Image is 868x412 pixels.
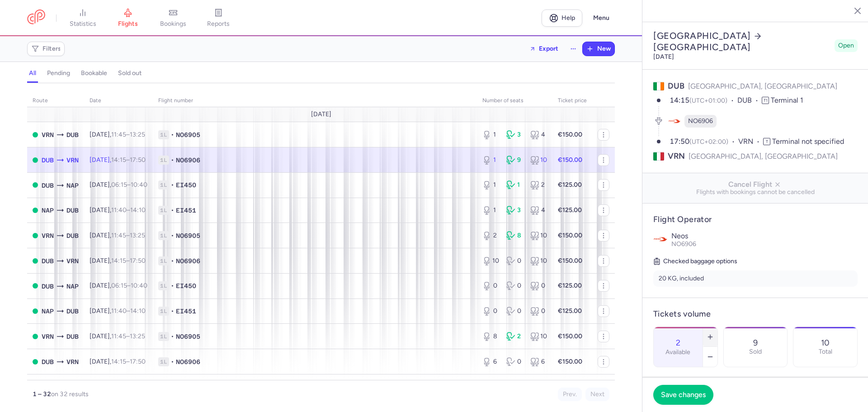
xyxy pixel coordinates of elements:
div: 4 [530,130,547,139]
div: 8 [482,332,499,341]
time: [DATE] [653,53,674,61]
span: [DATE], [90,307,146,315]
span: VRN [738,137,763,147]
time: 13:25 [130,232,145,239]
h5: Checked baggage options [653,256,858,267]
div: 10 [530,156,547,165]
span: • [171,130,174,139]
span: VRN [42,331,54,341]
span: [DATE], [90,257,146,265]
span: Help [561,14,575,21]
div: 3 [506,130,523,139]
span: • [171,156,174,165]
p: Total [819,348,832,355]
span: [DATE] [311,111,331,118]
div: 2 [530,180,547,189]
label: Available [665,349,690,356]
th: Ticket price [552,94,592,108]
time: 17:50 [130,358,146,365]
div: 2 [482,231,499,240]
time: 11:45 [111,232,126,239]
span: DUB [66,306,79,316]
span: • [171,307,174,316]
span: EI451 [176,307,196,316]
div: 2 [506,332,523,341]
div: 1 [482,156,499,165]
span: DUB [42,281,54,291]
span: DUB [42,357,54,367]
time: 17:50 [130,257,146,265]
h2: [GEOGRAPHIC_DATA] [GEOGRAPHIC_DATA] [653,30,831,53]
strong: €150.00 [558,358,582,365]
span: – [111,332,145,340]
div: 0 [506,256,523,265]
span: DUB [42,256,54,266]
time: 11:45 [111,332,126,340]
div: 10 [530,256,547,265]
time: 10:40 [131,181,147,189]
img: Neos logo [653,232,668,246]
strong: €150.00 [558,332,582,340]
span: 1L [158,206,169,215]
span: • [171,231,174,240]
span: VRN [42,130,54,140]
span: Cancel Flight [650,180,861,189]
span: NAP [42,306,54,316]
span: NO6905 [176,332,200,341]
div: 6 [530,357,547,366]
span: (UTC+02:00) [689,138,728,146]
span: NAP [66,180,79,190]
strong: €125.00 [558,307,582,315]
span: NO6905 [176,231,200,240]
span: – [111,181,147,189]
span: T [763,138,770,145]
h4: sold out [118,69,142,77]
span: flights [118,20,138,28]
span: Open [838,41,854,50]
time: 13:25 [130,332,145,340]
span: – [111,358,146,365]
span: [DATE], [90,156,146,164]
h4: Tickets volume [653,309,858,319]
span: DUB [66,231,79,241]
span: DUB [66,130,79,140]
span: VRN [668,151,685,162]
div: 6 [482,357,499,366]
h4: bookable [81,69,107,77]
strong: €150.00 [558,257,582,265]
time: 10:40 [131,282,147,289]
time: 14:15 [111,358,126,365]
span: 1L [158,357,169,366]
span: [DATE], [90,358,146,365]
span: – [111,156,146,164]
span: 1L [158,281,169,290]
time: 14:15 [111,257,126,265]
div: 4 [530,206,547,215]
time: 13:25 [130,131,145,138]
strong: €150.00 [558,232,582,239]
a: flights [105,8,151,28]
span: 1L [158,180,169,189]
div: 0 [530,307,547,316]
h4: Flight Operator [653,214,858,225]
span: NO6906 [176,256,200,265]
span: NAP [66,281,79,291]
span: EI450 [176,180,196,189]
span: 1L [158,156,169,165]
span: DUB [668,81,684,91]
figure: NO airline logo [668,115,681,128]
strong: €125.00 [558,206,582,214]
th: number of seats [477,94,552,108]
div: 1 [482,206,499,215]
strong: €125.00 [558,181,582,189]
span: [GEOGRAPHIC_DATA], [GEOGRAPHIC_DATA] [689,151,838,162]
span: New [597,45,611,52]
span: • [171,281,174,290]
span: • [171,357,174,366]
span: • [171,332,174,341]
div: 10 [482,256,499,265]
span: Flights with bookings cannot be cancelled [650,189,861,196]
span: VRN [66,357,79,367]
span: NAP [42,205,54,215]
div: 0 [506,357,523,366]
